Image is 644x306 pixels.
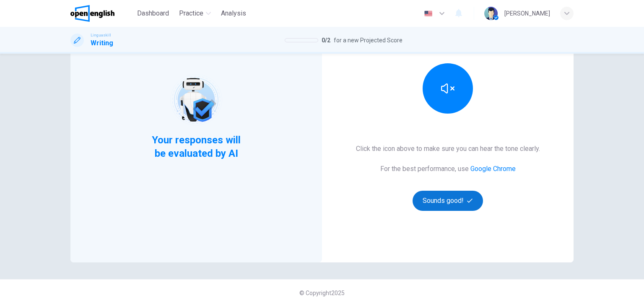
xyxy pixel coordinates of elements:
[169,73,223,127] img: robot icon
[413,191,483,211] button: Sounds good!
[322,35,330,45] span: 0 / 2
[91,32,111,38] span: Linguaskill
[218,6,249,21] button: Analysis
[484,7,498,20] img: Profile picture
[504,8,550,18] div: [PERSON_NAME]
[380,164,516,174] h6: For the best performance, use
[179,8,203,18] span: Practice
[70,5,114,22] img: OpenEnglish logo
[470,165,516,173] a: Google Chrome
[134,6,172,21] button: Dashboard
[176,6,214,21] button: Practice
[299,290,345,296] span: © Copyright 2025
[145,133,247,160] span: Your responses will be evaluated by AI
[70,5,134,22] a: OpenEnglish logo
[423,10,434,17] img: en
[356,144,540,154] h6: Click the icon above to make sure you can hear the tone clearly.
[137,8,169,18] span: Dashboard
[91,38,113,48] h1: Writing
[334,35,402,45] span: for a new Projected Score
[221,8,246,18] span: Analysis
